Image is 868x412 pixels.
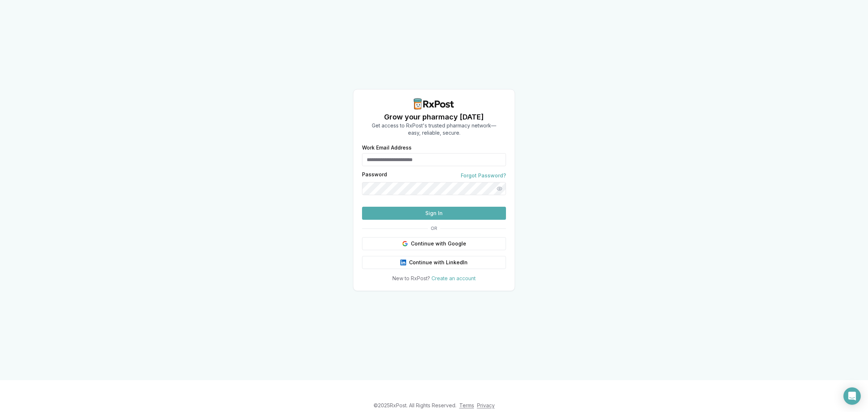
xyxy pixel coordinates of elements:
button: Continue with LinkedIn [362,256,506,269]
span: New to RxPost? [392,275,430,281]
p: Get access to RxPost's trusted pharmacy network— easy, reliable, secure. [372,122,496,136]
label: Work Email Address [362,145,506,150]
img: Google [402,241,408,247]
div: Open Intercom Messenger [843,387,861,405]
a: Create an account [431,275,476,281]
a: Privacy [477,402,495,408]
button: Sign In [362,207,506,220]
button: Continue with Google [362,237,506,250]
h1: Grow your pharmacy [DATE] [372,112,496,122]
button: Show password [493,182,506,195]
img: RxPost Logo [411,98,457,110]
span: OR [428,226,440,231]
label: Password [362,172,387,179]
img: LinkedIn [400,260,406,265]
a: Forgot Password? [461,172,506,179]
a: Terms [459,402,474,408]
